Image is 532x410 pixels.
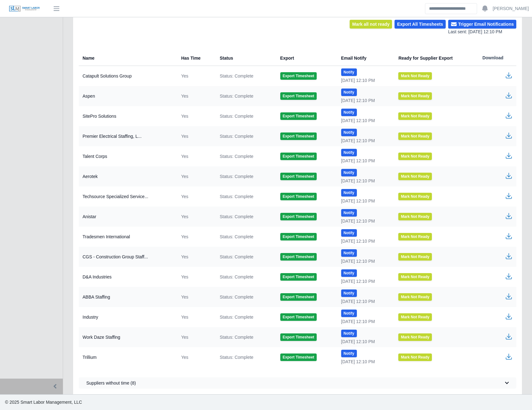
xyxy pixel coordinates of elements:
[280,112,317,120] button: Export Timesheet
[395,20,445,29] button: Export All Timesheets
[79,377,516,389] button: Suppliers without time (8)
[176,66,215,86] td: Yes
[79,207,176,227] td: Anistar
[220,193,253,200] span: Status: Complete
[398,333,432,341] button: Mark Not Ready
[398,132,432,140] button: Mark Not Ready
[79,186,176,207] td: Techsource Specialized Service...
[341,218,389,224] div: [DATE] 12:10 PM
[176,247,215,267] td: Yes
[341,209,357,217] button: Notify
[341,169,357,176] button: Notify
[280,132,317,140] button: Export Timesheet
[79,247,176,267] td: CGS - Construction Group Staff...
[341,249,357,257] button: Notify
[176,347,215,367] td: Yes
[341,238,389,244] div: [DATE] 12:10 PM
[176,327,215,347] td: Yes
[79,227,176,247] td: Tradesmen International
[350,20,392,29] button: Mark all not ready
[341,310,357,317] button: Notify
[398,173,432,180] button: Mark Not Ready
[280,72,317,80] button: Export Timesheet
[220,213,253,220] span: Status: Complete
[341,129,357,136] button: Notify
[341,198,389,204] div: [DATE] 12:10 PM
[79,347,176,367] td: Trillium
[280,293,317,301] button: Export Timesheet
[280,233,317,240] button: Export Timesheet
[341,117,389,124] div: [DATE] 12:10 PM
[220,153,253,159] span: Status: Complete
[398,92,432,100] button: Mark Not Ready
[79,267,176,287] td: D&A Industries
[79,166,176,186] td: Aerotek
[280,92,317,100] button: Export Timesheet
[220,173,253,180] span: Status: Complete
[176,106,215,126] td: Yes
[220,334,253,340] span: Status: Complete
[176,50,215,66] th: Has Time
[398,293,432,301] button: Mark Not Ready
[220,294,253,300] span: Status: Complete
[398,153,432,160] button: Mark Not Ready
[79,327,176,347] td: Work Daze Staffing
[341,97,389,104] div: [DATE] 12:10 PM
[398,273,432,281] button: Mark Not Ready
[336,50,394,66] th: Email Notify
[341,149,357,156] button: Notify
[341,189,357,197] button: Notify
[341,68,357,76] button: Notify
[398,233,432,240] button: Mark Not Ready
[280,353,317,361] button: Export Timesheet
[220,234,253,240] span: Status: Complete
[220,133,253,139] span: Status: Complete
[5,400,82,405] span: © 2025 Smart Labor Management, LLC
[176,166,215,186] td: Yes
[79,126,176,146] td: Premier Electrical Staffing, L...
[176,207,215,227] td: Yes
[341,77,389,84] div: [DATE] 12:10 PM
[398,112,432,120] button: Mark Not Ready
[176,307,215,327] td: Yes
[398,72,432,80] button: Mark Not Ready
[79,287,176,307] td: ABBA Staffing
[220,254,253,260] span: Status: Complete
[341,359,389,365] div: [DATE] 12:10 PM
[448,20,516,29] button: Trigger Email Notifications
[398,353,432,361] button: Mark Not Ready
[220,113,253,119] span: Status: Complete
[393,50,477,66] th: Ready for Supplier Export
[176,287,215,307] td: Yes
[79,307,176,327] td: Industry
[398,213,432,220] button: Mark Not Ready
[341,330,357,337] button: Notify
[86,380,136,386] span: Suppliers without time (8)
[176,126,215,146] td: Yes
[79,66,176,86] td: Catapult Solutions Group
[79,86,176,106] td: Aspen
[176,186,215,207] td: Yes
[280,273,317,281] button: Export Timesheet
[398,253,432,261] button: Mark Not Ready
[341,138,389,144] div: [DATE] 12:10 PM
[280,193,317,200] button: Export Timesheet
[9,5,40,12] img: SLM Logo
[220,93,253,99] span: Status: Complete
[341,89,357,96] button: Notify
[220,73,253,79] span: Status: Complete
[280,213,317,220] button: Export Timesheet
[220,274,253,280] span: Status: Complete
[176,146,215,166] td: Yes
[477,50,516,66] th: Download
[176,267,215,287] td: Yes
[275,50,336,66] th: Export
[341,109,357,116] button: Notify
[341,158,389,164] div: [DATE] 12:10 PM
[448,29,516,35] div: Last sent: [DATE] 12:10 PM
[341,258,389,264] div: [DATE] 12:10 PM
[280,313,317,321] button: Export Timesheet
[341,278,389,284] div: [DATE] 12:10 PM
[341,298,389,305] div: [DATE] 12:10 PM
[280,153,317,160] button: Export Timesheet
